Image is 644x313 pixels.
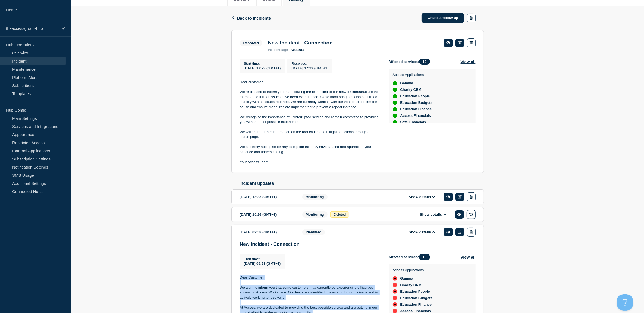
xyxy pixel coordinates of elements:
span: [DATE] 17:23 (GMT+1) [244,66,281,70]
span: Access Financials [400,114,431,118]
p: theaccessgroup-hub [6,26,58,31]
span: Safe Financials [400,120,426,124]
div: up [393,107,397,111]
h2: Incident updates [240,181,484,186]
div: down [393,302,397,307]
button: View all [461,254,476,260]
button: Show details [407,230,437,234]
span: Monitoring [302,194,328,200]
span: 10 [419,59,430,65]
div: down [393,289,397,294]
button: View all [461,59,476,65]
span: Back to Incidents [237,16,271,20]
div: up [393,114,397,118]
span: Education Budgets [400,101,432,105]
span: incident [268,48,280,52]
p: Start time : [244,62,281,66]
button: Back to Incidents [231,16,271,20]
p: page [268,48,288,52]
iframe: Help Scout Beacon - Open [617,294,633,311]
span: [DATE] 17:23 (GMT+1) [291,66,328,70]
p: Dear customer, [240,80,380,85]
p: Your Access Team [240,160,380,164]
span: Charity CRM [400,88,422,92]
span: Gamma [400,276,413,281]
p: Dear Customer, [240,275,380,280]
span: Identified [302,229,325,235]
p: We sincerely apologise for any disruption this may have caused and appreciate your patience and u... [240,144,380,154]
span: Affected services: [389,254,433,260]
div: down [393,276,397,281]
p: We recognise the importance of uninterrupted service and remain committed to providing you with t... [240,115,380,125]
a: 734446 [290,48,304,52]
span: [DATE] 09:58 (GMT+1) [244,262,281,266]
p: We want to inform you that some customers may currently be experiencing difficulties accessing Ac... [240,285,380,300]
p: Access Applications [393,268,432,272]
span: Monitoring [302,211,328,218]
div: up [393,94,397,98]
button: Show details [418,212,448,217]
p: Access Applications [393,73,432,77]
div: up [393,81,397,85]
span: Affected services: [389,59,433,65]
div: down [393,296,397,300]
div: down [393,283,397,287]
p: Start time : [244,257,281,261]
div: [DATE] 10:26 (GMT+1) [240,210,294,219]
h3: New Incident - Connection [268,40,333,46]
span: Resolved [240,40,263,46]
h3: New Incident - Connection [240,241,476,247]
p: We will share further information on the root cause and mitigation actions through our status page. [240,130,380,140]
div: [DATE] 13:33 (GMT+1) [240,192,294,201]
span: Education Finance [400,107,432,111]
p: We’re pleased to inform you that following the fix applied to our network infrastructure this mor... [240,89,380,109]
p: Resolved : [291,62,328,66]
span: Education People [400,94,430,98]
div: up [393,120,397,124]
div: Deleted [330,211,350,218]
button: Show details [407,195,437,199]
span: Charity CRM [400,283,422,287]
a: Create a follow-up [422,13,464,23]
span: Education Finance [400,302,432,307]
span: 10 [419,254,430,260]
div: [DATE] 09:58 (GMT+1) [240,228,294,237]
div: up [393,88,397,92]
span: Gamma [400,81,413,85]
span: Education Budgets [400,296,432,300]
div: up [393,101,397,105]
span: Education People [400,289,430,294]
